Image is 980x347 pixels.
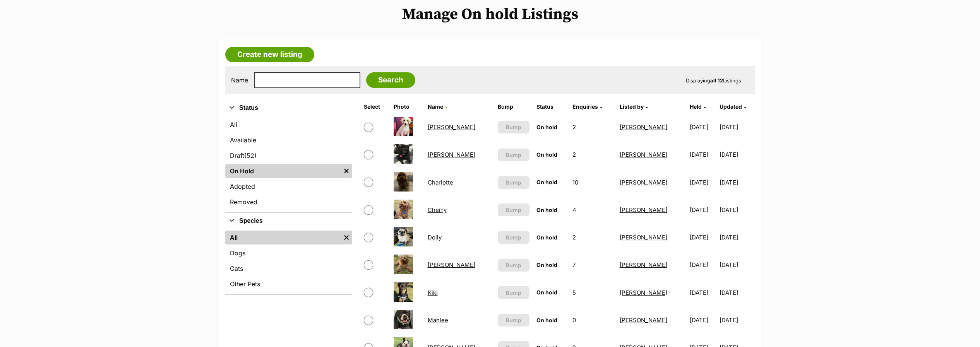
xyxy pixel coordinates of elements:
td: [DATE] [687,141,719,168]
td: 2 [569,224,616,251]
a: [PERSON_NAME] [427,261,475,268]
td: [DATE] [720,307,754,333]
a: [PERSON_NAME] [427,151,475,158]
td: [DATE] [687,169,719,196]
td: 7 [569,251,616,278]
th: Bump [495,101,533,113]
td: [DATE] [687,251,719,278]
button: Bump [498,231,529,244]
span: Bump [506,123,521,131]
div: Species [225,229,352,294]
a: [PERSON_NAME] [620,151,667,158]
td: [DATE] [720,251,754,278]
span: Bump [506,261,521,269]
a: [PERSON_NAME] [620,289,667,296]
button: Bump [498,286,529,299]
span: Listed by [620,103,644,110]
td: 5 [569,279,616,306]
span: On hold [536,179,557,185]
a: [PERSON_NAME] [427,123,475,131]
a: [PERSON_NAME] [620,234,667,241]
td: [DATE] [720,279,754,306]
button: Bump [498,121,529,133]
td: [DATE] [687,224,719,251]
button: Bump [498,149,529,161]
span: Bump [506,151,521,159]
td: [DATE] [720,224,754,251]
a: Cats [225,262,352,275]
td: [DATE] [720,114,754,140]
a: [PERSON_NAME] [620,206,667,214]
a: Available [225,133,352,147]
td: [DATE] [687,114,719,140]
span: Bump [506,178,521,186]
a: Draft [225,149,352,162]
span: Bump [506,206,521,214]
td: [DATE] [720,141,754,168]
td: [DATE] [687,197,719,223]
a: Cherry [427,206,446,214]
a: Mahlee [427,316,448,324]
span: (52) [244,151,257,160]
td: [DATE] [720,197,754,223]
a: Removed [225,195,352,209]
span: Bump [506,289,521,297]
a: All [225,231,341,244]
a: [PERSON_NAME] [620,179,667,186]
th: Photo [391,101,423,113]
div: Status [225,116,352,212]
a: [PERSON_NAME] [620,316,667,324]
td: 2 [569,141,616,168]
span: Name [427,103,443,110]
td: [DATE] [687,307,719,333]
a: Enquiries [572,103,602,110]
span: On hold [536,124,557,130]
span: On hold [536,207,557,213]
span: Displaying Listings [686,77,741,84]
strong: all 12 [710,77,723,84]
a: Kiki [427,289,437,296]
td: 4 [569,197,616,223]
a: Held [690,103,706,110]
a: Other Pets [225,277,352,291]
td: 2 [569,114,616,140]
a: [PERSON_NAME] [620,123,667,131]
span: On hold [536,151,557,158]
td: 10 [569,169,616,196]
a: Dolly [427,234,441,241]
button: Bump [498,176,529,189]
span: Held [690,103,702,110]
span: Bump [506,316,521,324]
button: Bump [498,314,529,326]
a: Name [427,103,447,110]
button: Bump [498,203,529,216]
td: [DATE] [687,279,719,306]
button: Bump [498,259,529,272]
span: Updated [720,103,742,110]
a: On Hold [225,164,341,178]
td: 0 [569,307,616,333]
span: translation missing: en.admin.listings.index.attributes.enquiries [572,103,598,110]
span: On hold [536,289,557,296]
a: All [225,118,352,132]
button: Status [225,103,352,113]
a: Updated [720,103,746,110]
a: Adopted [225,179,352,193]
span: On hold [536,262,557,268]
a: Create new listing [225,47,314,62]
th: Select [361,101,390,113]
button: Species [225,216,352,226]
input: Search [366,72,415,88]
span: On hold [536,317,557,323]
span: On hold [536,234,557,241]
a: Remove filter [341,164,352,178]
span: Bump [506,233,521,241]
a: Remove filter [341,231,352,244]
th: Status [533,101,568,113]
a: Dogs [225,246,352,260]
a: Charlotte [427,179,453,186]
a: Listed by [620,103,648,110]
td: [DATE] [720,169,754,196]
a: [PERSON_NAME] [620,261,667,268]
label: Name [231,77,248,84]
